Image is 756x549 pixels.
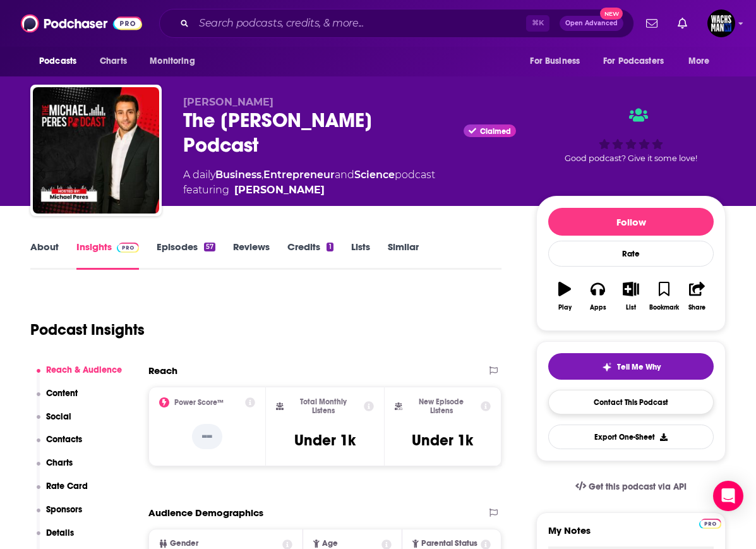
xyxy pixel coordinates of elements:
p: -- [192,424,222,449]
a: Science [354,169,395,181]
button: open menu [30,49,93,73]
div: [PERSON_NAME] [234,183,325,198]
p: Reach & Audience [46,365,122,375]
p: Charts [46,457,73,468]
div: List [626,304,636,311]
img: Podchaser Pro [699,519,721,529]
span: Tell Me Why [617,362,661,372]
label: My Notes [548,524,714,546]
button: Social [37,411,72,435]
img: The Michael Peres Podcast [33,87,159,214]
a: Charts [92,49,135,73]
div: Apps [590,304,606,311]
h2: Reach [148,365,177,377]
a: Business [215,169,261,181]
button: Open AdvancedNew [560,16,623,31]
button: Rate Card [37,481,88,504]
h2: Power Score™ [174,398,224,407]
span: For Business [530,52,580,70]
h2: New Episode Listens [407,397,476,415]
p: Content [46,388,78,399]
div: 1 [327,243,333,251]
a: About [30,241,59,270]
p: Contacts [46,434,82,445]
button: open menu [141,49,211,73]
a: Similar [388,241,419,270]
a: InsightsPodchaser Pro [76,241,139,270]
span: ⌘ K [526,15,549,32]
span: Monitoring [150,52,195,70]
span: More [688,52,710,70]
span: Get this podcast via API [589,481,687,492]
div: A daily podcast [183,167,435,198]
a: Pro website [699,517,721,529]
span: Podcasts [39,52,76,70]
div: Good podcast? Give it some love! [536,96,726,175]
input: Search podcasts, credits, & more... [194,13,526,33]
button: open menu [680,49,726,73]
img: Podchaser Pro [117,243,139,253]
a: Contact This Podcast [548,390,714,414]
span: , [261,169,263,181]
button: Export One-Sheet [548,425,714,449]
button: Reach & Audience [37,365,123,388]
span: Claimed [480,128,511,135]
span: and [335,169,354,181]
button: Content [37,388,78,411]
p: Details [46,528,74,538]
span: For Podcasters [603,52,664,70]
img: Podchaser - Follow, Share and Rate Podcasts [21,11,142,35]
div: Play [558,304,572,311]
span: Logged in as WachsmanNY [707,9,735,37]
a: Show notifications dropdown [641,13,663,34]
button: Follow [548,208,714,236]
h3: Under 1k [294,431,356,450]
button: Contacts [37,434,83,457]
img: User Profile [707,9,735,37]
button: open menu [595,49,682,73]
span: Open Advanced [565,20,618,27]
p: Sponsors [46,504,82,515]
span: New [600,8,623,20]
span: Gender [170,540,198,548]
button: Sponsors [37,504,83,528]
button: open menu [521,49,596,73]
span: Parental Status [421,540,477,548]
span: Age [322,540,338,548]
button: Show profile menu [707,9,735,37]
button: Bookmark [647,274,680,319]
span: Good podcast? Give it some love! [565,154,697,163]
img: tell me why sparkle [602,362,612,372]
button: List [615,274,647,319]
button: tell me why sparkleTell Me Why [548,353,714,380]
div: Rate [548,241,714,267]
span: featuring [183,183,435,198]
p: Social [46,411,71,422]
div: Share [688,304,705,311]
span: Charts [100,52,127,70]
h2: Audience Demographics [148,507,263,519]
a: Show notifications dropdown [673,13,692,34]
h2: Total Monthly Listens [289,397,358,415]
button: Apps [581,274,614,319]
div: Search podcasts, credits, & more... [159,9,634,38]
button: Share [681,274,714,319]
a: Credits1 [287,241,333,270]
div: 57 [204,243,215,251]
div: Bookmark [649,304,679,311]
span: [PERSON_NAME] [183,96,273,108]
div: Open Intercom Messenger [713,481,743,511]
a: Entrepreneur [263,169,335,181]
a: Reviews [233,241,270,270]
h3: Under 1k [412,431,473,450]
a: Episodes57 [157,241,215,270]
button: Play [548,274,581,319]
a: Get this podcast via API [565,471,697,502]
button: Charts [37,457,73,481]
a: Lists [351,241,370,270]
p: Rate Card [46,481,88,492]
h1: Podcast Insights [30,320,145,339]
